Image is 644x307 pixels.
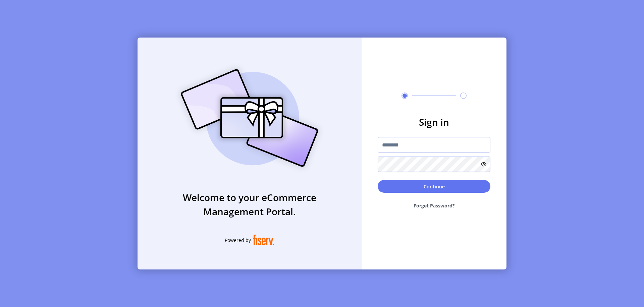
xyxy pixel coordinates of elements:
[138,190,362,219] h3: Welcome to your eCommerce Management Portal.
[378,197,490,214] button: Forget Password?
[378,115,490,129] h3: Sign in
[378,180,490,193] button: Continue
[225,237,251,244] span: Powered by
[171,62,328,174] img: card_Illustration.svg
